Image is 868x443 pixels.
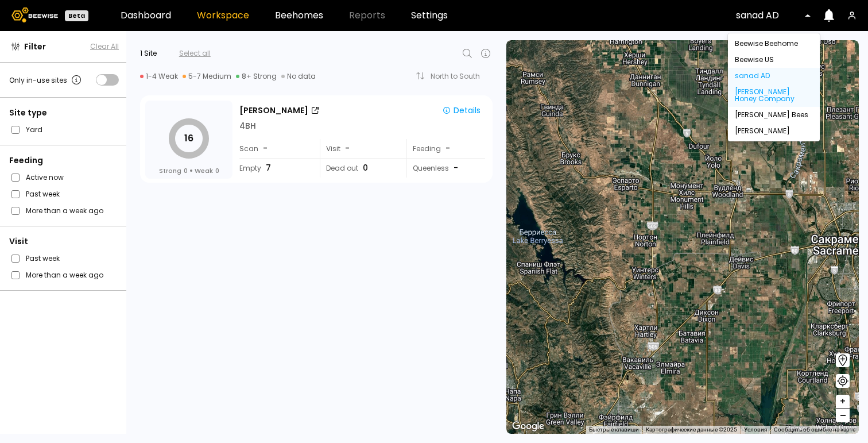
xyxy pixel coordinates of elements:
[839,394,846,409] span: +
[9,107,119,119] div: Site type
[26,205,103,217] label: More than a week ago
[735,56,813,63] div: Beewise US
[406,159,485,178] div: Queenless
[266,162,271,174] span: 7
[140,72,178,81] div: 1-4 Weak
[744,426,767,433] a: Условия
[509,419,547,434] a: Открыть эту область в Google Картах (в новом окне)
[345,142,350,155] span: -
[349,11,385,20] span: Reports
[735,88,813,102] div: [PERSON_NAME] Honey Company
[320,139,398,158] div: Visit
[836,395,850,409] button: +
[184,166,188,175] span: 0
[26,188,60,200] label: Past week
[263,142,268,155] span: -
[159,166,219,175] div: Strong Weak
[215,166,219,175] span: 0
[281,72,316,81] div: No data
[24,41,46,53] span: Filter
[90,41,119,52] button: Clear All
[26,171,64,183] label: Active now
[774,426,855,433] a: Сообщить об ошибке на карте
[445,142,451,155] div: -
[26,269,103,281] label: More than a week ago
[735,128,813,134] div: [PERSON_NAME]
[454,162,458,174] span: -
[363,162,368,174] span: 0
[26,124,42,136] label: Yard
[239,105,308,117] div: [PERSON_NAME]
[184,132,193,145] tspan: 16
[9,236,119,248] div: Visit
[437,103,485,118] button: Details
[442,105,480,115] div: Details
[26,252,60,264] label: Past week
[179,48,211,59] div: Select all
[11,7,58,22] img: Beewise logo
[320,159,398,178] div: Dead out
[239,159,312,178] div: Empty
[197,11,249,20] a: Workspace
[431,73,488,80] div: North to South
[735,72,813,79] div: sanad AD
[589,426,639,434] button: Быстрые клавиши
[836,409,850,422] button: –
[735,111,813,118] div: [PERSON_NAME] Bees
[840,409,846,423] span: –
[239,120,256,132] div: 4 BH
[121,11,171,20] a: Dashboard
[236,72,277,81] div: 8+ Strong
[140,48,157,59] div: 1 Site
[406,139,485,158] div: Feeding
[735,40,813,47] div: Beewise Beehome
[9,73,83,87] div: Only in-use sites
[239,139,312,158] div: Scan
[411,11,448,20] a: Settings
[275,11,323,20] a: Beehomes
[9,155,119,167] div: Feeding
[646,426,737,433] span: Картографические данные ©2025
[65,10,88,21] div: Beta
[183,72,231,81] div: 5-7 Medium
[509,419,547,434] img: Google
